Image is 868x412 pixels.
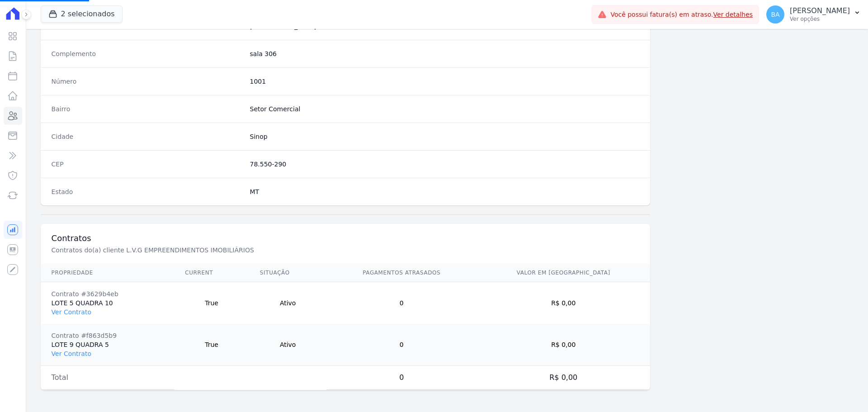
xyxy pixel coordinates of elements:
[326,324,476,366] td: 0
[52,132,243,141] dt: Cidade
[174,282,249,324] td: True
[250,104,640,114] dd: Setor Comercial
[790,6,850,15] p: [PERSON_NAME]
[250,49,640,58] dd: sala 306
[476,282,650,324] td: R$ 0,00
[610,10,753,19] span: Você possui fatura(s) em atraso.
[52,246,355,255] p: Contratos do(a) cliente L.V.G EMPREENDIMENTOS IMOBILIÁRIOS
[174,324,249,366] td: True
[52,331,164,340] div: Contrato #f863d5b9
[174,264,249,282] th: Current
[52,104,243,114] dt: Bairro
[52,308,91,316] a: Ver Contrato
[249,282,327,324] td: Ativo
[52,49,243,58] dt: Complemento
[249,264,327,282] th: Situação
[41,264,175,282] th: Propriedade
[326,264,476,282] th: Pagamentos Atrasados
[250,187,640,196] dd: MT
[790,15,850,23] p: Ver opções
[41,366,175,390] td: Total
[52,160,243,169] dt: CEP
[326,366,476,390] td: 0
[713,11,753,18] a: Ver detalhes
[41,5,123,23] button: 2 selecionados
[52,187,243,196] dt: Estado
[52,77,243,86] dt: Número
[52,350,91,357] a: Ver Contrato
[476,324,650,366] td: R$ 0,00
[52,233,640,244] h3: Contratos
[771,11,780,18] span: BA
[249,324,327,366] td: Ativo
[41,282,175,324] td: LOTE 5 QUADRA 10
[250,160,640,169] dd: 78.550-290
[41,324,175,366] td: LOTE 9 QUADRA 5
[250,132,640,141] dd: Sinop
[476,366,650,390] td: R$ 0,00
[326,282,476,324] td: 0
[476,264,650,282] th: Valor em [GEOGRAPHIC_DATA]
[52,289,164,298] div: Contrato #3629b4eb
[250,77,640,86] dd: 1001
[759,2,868,27] button: BA [PERSON_NAME] Ver opções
